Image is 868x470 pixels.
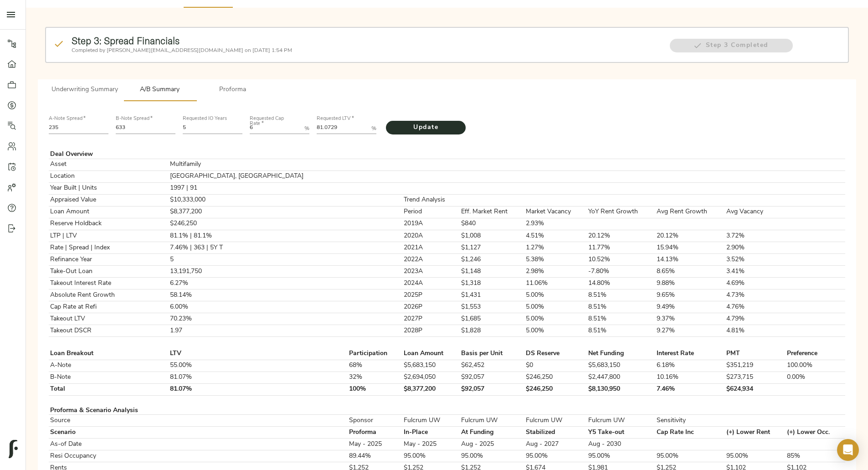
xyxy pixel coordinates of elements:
td: Rate | Spread | Index [49,242,169,254]
td: 81.07% [169,372,348,383]
td: Proforma & Scenario Analysis [49,407,169,415]
button: Update [386,121,466,134]
td: Cap Rate Inc [655,427,725,439]
span: A/B Summary [129,84,191,96]
td: Refinance Year [49,254,169,266]
td: 4.76% [725,301,786,313]
td: Cap Rate at Refi [49,301,169,313]
td: Reserve Holdback [49,218,169,230]
td: $0 [524,360,587,372]
td: Aug - 2027 [524,439,587,450]
td: 100.00% [786,360,845,372]
td: Basis per Unit [460,348,524,360]
td: 5.38% [524,254,587,266]
td: 58.14% [169,289,348,301]
td: $1,685 [460,313,524,325]
td: 6.00% [169,301,348,313]
td: Proforma [348,427,402,439]
td: 4.81% [725,325,786,337]
td: 0.00% [786,372,845,383]
td: 4.69% [725,278,786,289]
td: 85% [786,450,845,462]
td: Multifamily [169,159,348,170]
label: A-Note Spread [49,116,85,121]
td: Takeout Interest Rate [49,278,169,289]
td: 5.00% [524,289,587,301]
td: $246,250 [524,383,587,395]
td: 5.00% [524,301,587,313]
td: 2019A [402,218,460,230]
td: $1,127 [460,242,524,254]
td: LTP | LTV [49,230,169,242]
td: 95.00% [725,450,786,462]
td: $246,250 [169,218,348,230]
td: Fulcrum UW [587,415,655,427]
img: logo [9,440,18,458]
td: Deal Overview [49,151,169,159]
td: Sponsor [348,415,402,427]
td: 6.18% [655,360,725,372]
td: -7.80% [587,266,655,278]
td: 15.94% [655,242,725,254]
td: 20.12% [655,230,725,242]
td: 89.44% [348,450,402,462]
td: LTV [169,348,348,360]
td: Sensitivity [655,415,725,427]
td: $62,452 [460,360,524,372]
label: Requested Cap Rate [250,116,294,126]
td: $8,377,200 [169,206,348,218]
td: 95.00% [402,450,460,462]
td: Avg Vacancy [725,206,786,218]
td: 5.00% [524,313,587,325]
p: % [371,124,376,133]
td: $2,447,800 [587,372,655,383]
td: Net Funding [587,348,655,360]
td: 14.13% [655,254,725,266]
td: 1997 | 91 [169,182,348,194]
td: 2021A [402,242,460,254]
td: Participation [348,348,402,360]
td: 95.00% [655,450,725,462]
td: 55.00% [169,360,348,372]
td: Aug - 2030 [587,439,655,450]
td: 3.41% [725,266,786,278]
td: 70.23% [169,313,348,325]
td: Loan Breakout [49,348,169,360]
td: $624,934 [725,383,786,395]
td: 3.72% [725,230,786,242]
td: $246,250 [524,372,587,383]
td: Takeout LTV [49,313,169,325]
td: 10.52% [587,254,655,266]
td: Y5 Take-out [587,427,655,439]
td: Asset [49,159,169,170]
td: 2022A [402,254,460,266]
td: At Funding [460,427,524,439]
td: Stabilized [524,427,587,439]
td: 8.65% [655,266,725,278]
td: Source [49,415,169,427]
td: Location [49,170,169,182]
td: 8.51% [587,313,655,325]
td: 5 [169,254,348,266]
td: Preference [786,348,845,360]
td: Year Built | Units [49,182,169,194]
td: Aug - 2025 [460,439,524,450]
td: 2027P [402,313,460,325]
td: 9.88% [655,278,725,289]
td: 7.46% [655,383,725,395]
td: $1,318 [460,278,524,289]
span: Proforma [202,84,264,96]
td: $2,694,050 [402,372,460,383]
td: $92,057 [460,372,524,383]
td: 9.65% [655,289,725,301]
td: $1,553 [460,301,524,313]
td: 2025P [402,289,460,301]
td: $840 [460,218,524,230]
td: Loan Amount [49,206,169,218]
td: $10,333,000 [169,194,348,206]
td: 9.49% [655,301,725,313]
td: $273,715 [725,372,786,383]
td: 68% [348,360,402,372]
td: Market Vacancy [524,206,587,218]
td: DS Reserve [524,348,587,360]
